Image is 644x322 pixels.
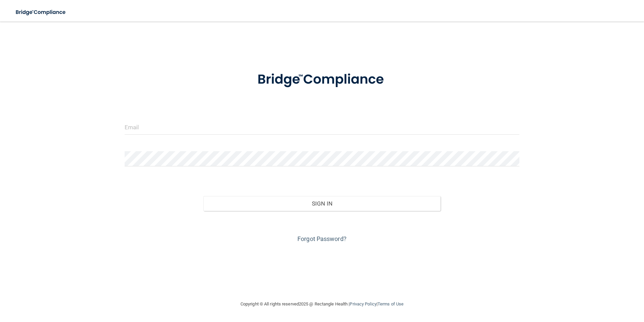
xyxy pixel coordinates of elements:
[378,301,404,306] a: Terms of Use
[244,62,400,97] img: bridge_compliance_login_screen.278c3ca4.svg
[350,301,376,306] a: Privacy Policy
[125,119,520,135] input: Email
[10,5,72,19] img: bridge_compliance_login_screen.278c3ca4.svg
[203,196,441,211] button: Sign In
[199,293,445,315] div: Copyright © All rights reserved 2025 @ Rectangle Health | |
[297,235,347,242] a: Forgot Password?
